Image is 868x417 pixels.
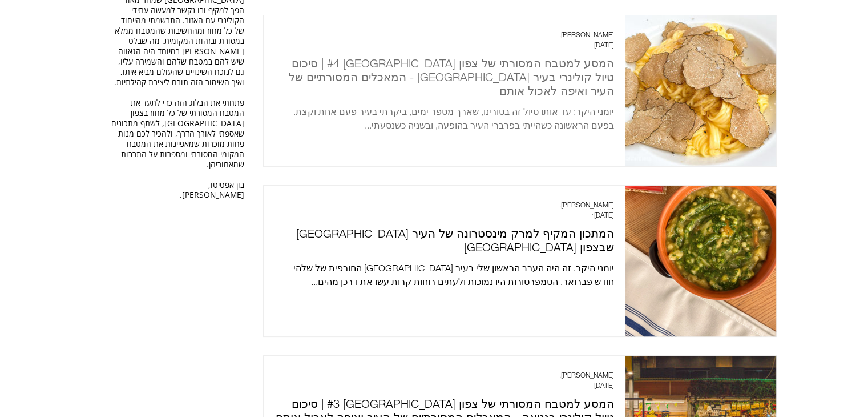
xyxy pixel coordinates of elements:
h2: המסע למטבח המסורתי של צפון [GEOGRAPHIC_DATA] #4 | סיכום טיול קולינרי בעיר [GEOGRAPHIC_DATA] - המא... [275,57,614,98]
span: רועי ג. [559,200,614,209]
span: 8 במאי [594,40,614,49]
img: פסטה טיירין ופטריות כמהין שחורות בפיימונטה [625,15,777,167]
a: המסע למטבח המסורתי של צפון [GEOGRAPHIC_DATA] #4 | סיכום טיול קולינרי בעיר [GEOGRAPHIC_DATA] - המא... [275,56,614,105]
img: המתכון המקיף למרק מינסטרונה של העיר גנואה שבצפון איטליה [625,185,777,337]
div: יומני היקר: עד אותו טיול זה בטורינו, שארך מספר ימים, ביקרתי בעיר פעם אחת וקצת. בפעם הראשונה כשהיי... [275,105,614,132]
h2: המתכון המקיף למרק מינסטרונה של העיר [GEOGRAPHIC_DATA] שבצפון [GEOGRAPHIC_DATA] [275,227,614,254]
div: יומני היקר, זה היה הערב הראשון שלי בעיר [GEOGRAPHIC_DATA] החורפית של שלהי חודש פברואר. הטמפרטורות... [275,261,614,288]
span: רועי ג. [559,370,614,379]
span: 22 במרץ [594,380,614,390]
a: המתכון המקיף למרק מינסטרונה של העיר [GEOGRAPHIC_DATA] שבצפון [GEOGRAPHIC_DATA] [275,226,614,261]
span: רועי ג. [559,30,614,39]
span: 6 באפר׳ [591,210,614,219]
